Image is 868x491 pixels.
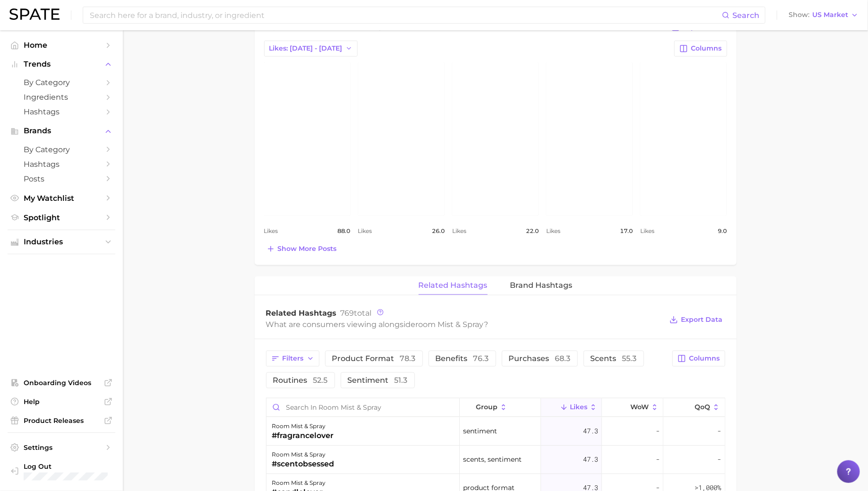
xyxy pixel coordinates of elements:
span: by Category [24,78,99,87]
button: Trends [8,57,115,71]
span: Likes [452,225,466,237]
span: Spotlight [24,213,99,222]
span: Likes [546,225,560,237]
span: QoQ [695,403,710,411]
a: Help [8,395,115,409]
span: Likes [640,225,654,237]
div: #fragrancelover [272,430,334,441]
span: Columns [689,354,720,362]
a: Onboarding Videos [8,376,115,390]
span: Scents [591,355,637,362]
span: Likes [264,225,278,237]
span: 52.5 [313,376,328,385]
span: Sentiment [348,377,408,384]
span: 22.0 [526,225,539,237]
span: 68.3 [555,354,571,363]
button: Brands [8,124,115,138]
a: Product Releases [8,413,115,428]
div: room mist & spray [272,421,334,432]
span: Related Hashtags [419,281,488,290]
span: 51.3 [395,376,408,385]
span: Filters [283,354,304,362]
button: Show more posts [264,242,339,256]
div: What are consumers viewing alongside ? [266,318,663,331]
span: - [656,454,660,465]
button: Columns [672,351,725,367]
button: Export Data [667,313,725,327]
span: Columns [691,44,722,52]
button: Filters [266,351,319,367]
span: Purchases [509,355,571,362]
span: Show [789,12,809,17]
span: 26.0 [432,225,445,237]
a: Posts [8,172,115,186]
span: US Market [812,12,848,17]
span: Sentiment [463,425,497,437]
span: Related Hashtags [266,309,337,318]
span: Hashtags [24,107,99,116]
img: SPATE [9,9,60,20]
span: Onboarding Videos [24,379,99,387]
span: Routines [273,377,328,384]
span: 78.3 [400,354,416,363]
a: Ingredients [8,90,115,104]
span: Industries [24,238,99,246]
a: Hashtags [8,104,115,119]
span: Home [24,41,99,50]
span: Posts [24,174,99,183]
span: 88.0 [338,225,351,237]
span: Help [24,397,99,406]
button: ShowUS Market [786,9,861,21]
span: room mist & spray [416,320,484,329]
a: My Watchlist [8,191,115,206]
span: Scents, Sentiment [463,454,522,465]
span: 47.3 [583,425,598,437]
span: Likes [358,225,372,237]
span: Search [732,11,759,20]
span: Hashtags [24,160,99,169]
span: 76.3 [473,354,489,363]
span: Brand Hashtags [510,281,573,290]
span: Likes [570,403,587,411]
a: Spotlight [8,210,115,225]
button: room mist & spray#fragranceloverSentiment47.3-- [266,417,725,446]
button: room mist & spray#scentobsessedScents, Sentiment47.3-- [266,446,725,474]
button: Likes [541,398,602,417]
a: by Category [8,142,115,157]
span: 769 [341,309,354,318]
span: by Category [24,145,99,154]
a: Hashtags [8,157,115,172]
a: Home [8,38,115,52]
span: 55.3 [622,354,637,363]
span: My Watchlist [24,194,99,203]
span: 47.3 [583,454,598,465]
span: Log Out [24,462,108,471]
span: Likes: [DATE] - [DATE] [269,44,343,52]
span: Product format [332,355,416,362]
span: Settings [24,443,99,452]
span: - [718,425,722,437]
span: - [656,425,660,437]
span: Show more posts [278,245,337,253]
input: Search in room mist & spray [266,398,460,416]
span: group [476,403,498,411]
button: WoW [602,398,663,417]
button: Likes: [DATE] - [DATE] [264,41,358,57]
button: Columns [674,41,727,57]
input: Search here for a brand, industry, or ingredient [89,7,722,23]
span: Benefits [436,355,489,362]
span: - [718,454,722,465]
button: QoQ [663,398,724,417]
button: Industries [8,235,115,249]
span: WoW [630,403,649,411]
span: Trends [24,60,99,69]
span: Ingredients [24,93,99,102]
a: Log out. Currently logged in with e-mail mathilde@spate.nyc. [8,459,115,484]
a: Settings [8,440,115,455]
a: by Category [8,75,115,90]
span: Brands [24,127,99,135]
span: total [341,309,372,318]
button: group [460,398,541,417]
div: room mist & spray [272,477,326,489]
span: Export Data [681,316,723,324]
